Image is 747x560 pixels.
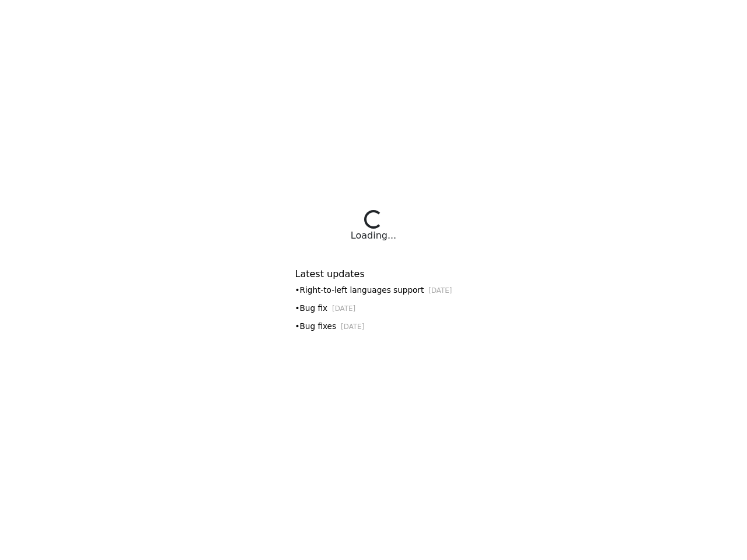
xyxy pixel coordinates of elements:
[332,304,355,313] small: [DATE]
[295,268,452,279] h6: Latest updates
[351,229,396,243] div: Loading...
[428,286,452,295] small: [DATE]
[295,302,452,314] div: • Bug fix
[295,284,452,296] div: • Right-to-left languages support
[341,323,364,331] small: [DATE]
[295,320,452,332] div: • Bug fixes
